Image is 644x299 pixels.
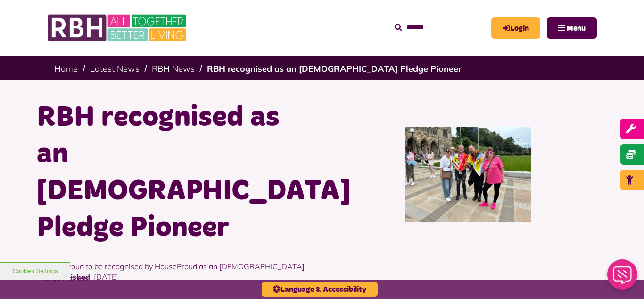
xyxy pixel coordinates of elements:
[54,63,78,74] a: Home
[37,99,315,247] h1: RBH recognised as an [DEMOGRAPHIC_DATA] Pledge Pioneer
[90,63,140,74] a: Latest News
[491,17,540,39] a: MyRBH
[54,272,90,282] strong: Published
[54,271,590,297] p: : [DATE]
[602,256,644,299] iframe: Netcall Web Assistant for live chat
[567,25,586,32] span: Menu
[47,9,189,46] img: RBH
[152,63,195,74] a: RBH News
[262,282,378,297] button: Language & Accessibility
[547,17,597,39] button: Navigation
[405,127,531,222] img: RBH customers and colleagues at the Rochdale Pride event outside the town hall
[37,247,315,298] p: We are proud to be recognised by HouseProud as an [DEMOGRAPHIC_DATA] Pledge Pioneer.
[207,63,462,74] a: RBH recognised as an [DEMOGRAPHIC_DATA] Pledge Pioneer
